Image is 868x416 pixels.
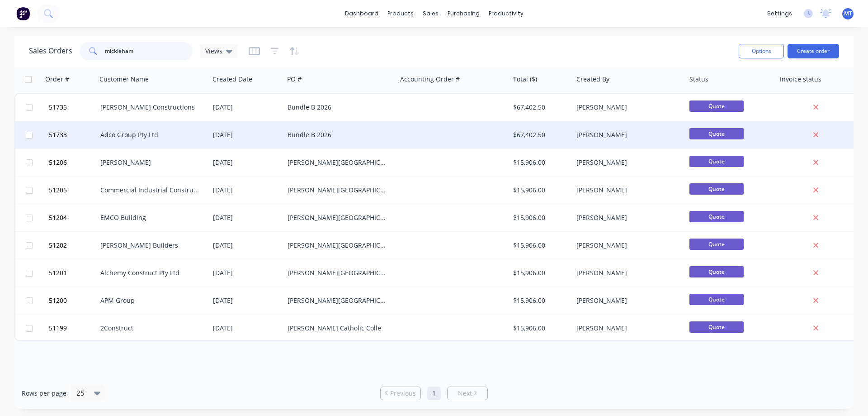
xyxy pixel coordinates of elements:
[212,75,252,84] div: Created Date
[448,389,487,398] a: Next page
[689,156,744,167] span: Quote
[390,389,416,398] span: Previous
[46,232,100,259] button: 51202
[288,186,388,195] div: [PERSON_NAME][GEOGRAPHIC_DATA]
[49,103,67,112] span: 51735
[763,7,797,20] div: settings
[288,268,388,277] div: [PERSON_NAME][GEOGRAPHIC_DATA]
[100,241,201,250] div: [PERSON_NAME] Builders
[576,186,677,195] div: [PERSON_NAME]
[49,130,67,139] span: 51733
[213,296,280,305] div: [DATE]
[49,296,67,305] span: 51200
[49,268,67,277] span: 51201
[576,130,677,139] div: [PERSON_NAME]
[213,324,280,333] div: [DATE]
[100,268,201,277] div: Alchemy Construct Pty Ltd
[100,324,201,333] div: 2Construct
[100,103,201,112] div: [PERSON_NAME] Constructions
[100,186,201,195] div: Commercial Industrial Construction Group
[689,266,744,277] span: Quote
[49,213,67,222] span: 51204
[213,241,280,250] div: [DATE]
[689,183,744,195] span: Quote
[689,294,744,305] span: Quote
[213,103,280,112] div: [DATE]
[213,268,280,277] div: [DATE]
[213,186,280,195] div: [DATE]
[513,130,566,139] div: $67,402.50
[400,75,460,84] div: Accounting Order #
[443,7,484,20] div: purchasing
[100,296,201,305] div: APM Group
[576,324,677,333] div: [PERSON_NAME]
[689,128,744,139] span: Quote
[513,186,566,195] div: $15,906.00
[484,7,528,20] div: productivity
[46,259,100,287] button: 51201
[458,389,472,398] span: Next
[288,103,388,112] div: Bundle B 2026
[288,241,388,250] div: [PERSON_NAME][GEOGRAPHIC_DATA]
[576,241,677,250] div: [PERSON_NAME]
[46,287,100,314] button: 51200
[46,177,100,204] button: 51205
[689,321,744,333] span: Quote
[288,213,388,222] div: [PERSON_NAME][GEOGRAPHIC_DATA]
[513,213,566,222] div: $15,906.00
[46,149,100,176] button: 51206
[288,158,388,167] div: [PERSON_NAME][GEOGRAPHIC_DATA]
[689,239,744,250] span: Quote
[513,241,566,250] div: $15,906.00
[844,10,852,18] span: MT
[105,42,193,60] input: Search...
[513,75,537,84] div: Total ($)
[213,158,280,167] div: [DATE]
[100,130,201,139] div: Adco Group Pty Ltd
[45,75,69,84] div: Order #
[739,44,784,58] button: Options
[576,158,677,167] div: [PERSON_NAME]
[513,103,566,112] div: $67,402.50
[689,100,744,112] span: Quote
[780,75,821,84] div: Invoice status
[205,46,222,56] span: Views
[576,213,677,222] div: [PERSON_NAME]
[288,130,388,139] div: Bundle B 2026
[22,389,66,398] span: Rows per page
[49,241,67,250] span: 51202
[383,7,418,20] div: products
[100,213,201,222] div: EMCO Building
[340,7,383,20] a: dashboard
[49,324,67,333] span: 51199
[576,103,677,112] div: [PERSON_NAME]
[46,315,100,342] button: 51199
[576,296,677,305] div: [PERSON_NAME]
[513,324,566,333] div: $15,906.00
[213,213,280,222] div: [DATE]
[381,389,420,398] a: Previous page
[46,204,100,231] button: 51204
[288,324,388,333] div: [PERSON_NAME] Catholic Colle
[288,296,388,305] div: [PERSON_NAME][GEOGRAPHIC_DATA]
[513,158,566,167] div: $15,906.00
[377,387,491,400] ul: Pagination
[513,296,566,305] div: $15,906.00
[418,7,443,20] div: sales
[46,121,100,148] button: 51733
[29,47,72,55] h1: Sales Orders
[46,94,100,121] button: 51735
[16,7,30,20] img: Factory
[513,268,566,277] div: $15,906.00
[427,387,441,400] a: Page 1 is your current page
[100,158,201,167] div: [PERSON_NAME]
[576,268,677,277] div: [PERSON_NAME]
[689,75,708,84] div: Status
[287,75,302,84] div: PO #
[99,75,149,84] div: Customer Name
[788,44,839,58] button: Create order
[689,211,744,222] span: Quote
[213,130,280,139] div: [DATE]
[576,75,609,84] div: Created By
[49,158,67,167] span: 51206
